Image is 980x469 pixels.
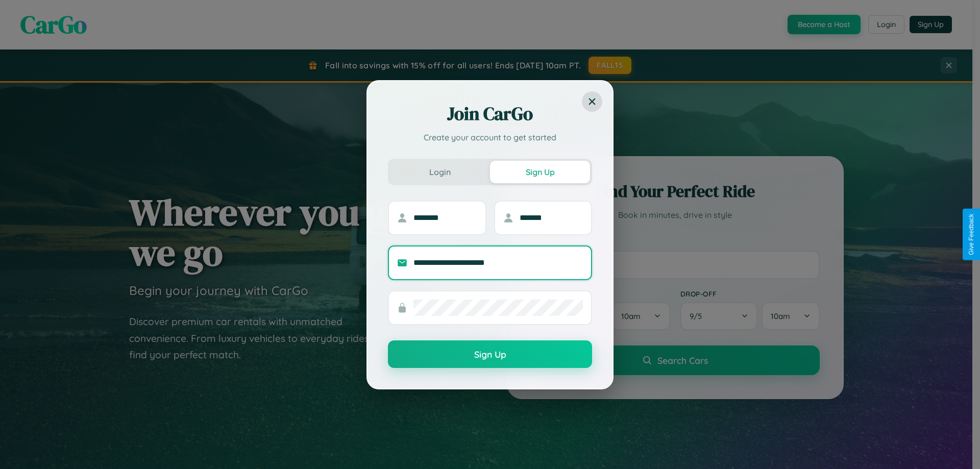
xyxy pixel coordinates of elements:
button: Sign Up [388,340,592,368]
div: Give Feedback [968,214,975,255]
p: Create your account to get started [388,131,592,143]
button: Login [390,161,490,183]
h2: Join CarGo [388,102,592,126]
button: Sign Up [490,161,590,183]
